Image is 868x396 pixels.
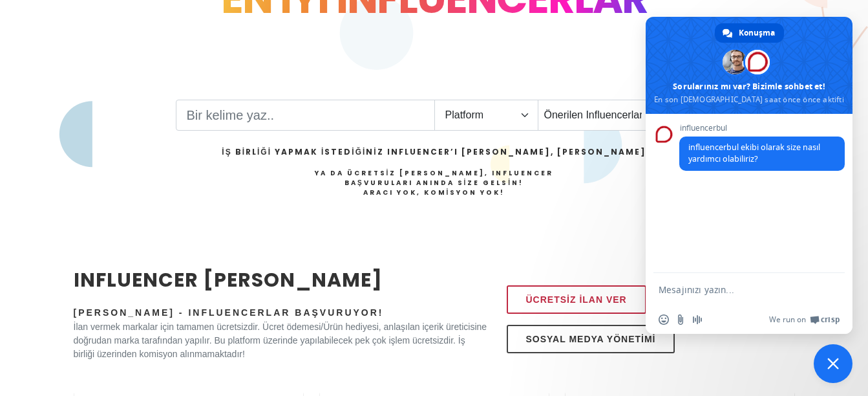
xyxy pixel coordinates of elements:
span: [PERSON_NAME] - Influencerlar Başvuruyor! [74,307,384,318]
p: İlan vermek markalar için tamamen ücretsizdir. Ücret ödemesi/Ürün hediyesi, anlaşılan içerik üret... [74,320,488,361]
a: Sosyal Medya Yönetimi [507,325,675,353]
div: Konuşma [715,23,784,43]
a: Ücretsiz İlan Ver [507,285,646,314]
h2: INFLUENCER [PERSON_NAME] [74,265,488,294]
span: Crisp [821,314,840,325]
span: Emoji ekle [659,314,669,325]
span: influencerbul ekibi olarak size nasıl yardımcı olabiliriz? [688,142,820,164]
span: Dosya gönder [675,314,686,325]
span: Konuşma [739,23,775,43]
h2: İş Birliği Yapmak İstediğiniz Influencer’ı [PERSON_NAME], [PERSON_NAME] [222,146,646,158]
span: Sosyal Medya Yönetimi [526,331,656,347]
span: We run on [769,314,806,325]
a: We run onCrisp [769,314,840,325]
span: Ücretsiz İlan Ver [526,292,627,307]
span: influencerbul [679,124,845,133]
strong: Aracı Yok, Komisyon Yok! [363,188,505,197]
input: Search [176,100,435,131]
span: Sesli mesaj kaydetme [692,314,703,325]
div: Sohbeti kapat [814,344,852,383]
textarea: Mesajınızı yazın... [659,284,811,296]
h4: Ya da Ücretsiz [PERSON_NAME], Influencer Başvuruları Anında Size Gelsin! [222,168,646,197]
